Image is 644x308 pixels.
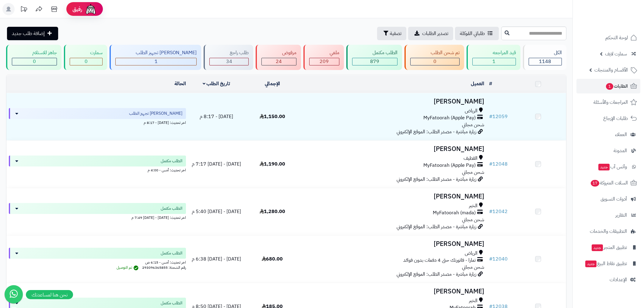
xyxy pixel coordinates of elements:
span: زيارة مباشرة - مصدر الطلب: الموقع الإلكتروني [397,128,476,135]
h3: [PERSON_NAME] [303,288,484,295]
a: تصدير الطلبات [408,27,453,40]
span: الطلب مكتمل [161,250,182,256]
a: المدونة [576,143,640,158]
a: إضافة طلب جديد [7,27,58,40]
span: 1,150.00 [260,113,285,120]
span: الأقسام والمنتجات [594,66,628,74]
span: 1148 [539,58,551,65]
a: الحالة [174,80,186,87]
span: الخبر [469,297,478,304]
img: logo-2.png [603,17,638,30]
a: # [489,80,492,87]
span: [DATE] - 8:17 م [200,113,233,120]
span: الطلبات [605,82,628,90]
a: تطبيق نقاط البيعجديد [576,256,640,271]
h3: [PERSON_NAME] [303,193,484,200]
span: تطبيق المتجر [591,243,627,252]
span: الطلب مكتمل [161,300,182,306]
span: السلات المتروكة [590,179,628,187]
div: الطلب مكتمل [352,49,397,56]
span: جديد [592,244,603,251]
a: #12042 [489,208,508,215]
a: طلب راجع 34 [202,45,254,70]
a: الإعدادات [576,272,640,287]
span: 24 [276,58,282,65]
h3: [PERSON_NAME] [303,98,484,105]
span: تصفية [390,30,401,37]
span: طلبات الإرجاع [603,114,628,123]
a: الإجمالي [265,80,280,87]
span: 1 [155,58,158,65]
span: المراجعات والأسئلة [593,98,628,107]
div: 0 [411,58,459,65]
div: [PERSON_NAME] تجهيز الطلب [115,49,197,56]
a: #12059 [489,113,508,120]
span: تم التوصيل [117,265,140,270]
span: تطبيق نقاط البيع [585,259,627,268]
span: تصدير الطلبات [422,30,448,37]
a: #12040 [489,255,508,263]
span: 1 [606,83,613,90]
div: 34 [210,58,248,65]
a: العميل [471,80,484,87]
span: 0 [33,58,36,65]
span: وآتس آب [598,163,627,171]
h3: [PERSON_NAME] [303,240,484,247]
span: التطبيقات والخدمات [590,227,627,236]
a: تم شحن الطلب 0 [403,45,465,70]
span: MyFatoorah (mada) [433,209,476,216]
a: المراجعات والأسئلة [576,95,640,110]
span: 879 [370,58,379,65]
div: 879 [352,58,397,65]
span: 209 [320,58,329,65]
a: [PERSON_NAME] تجهيز الطلب 1 [108,45,202,70]
div: اخر تحديث: [DATE] - [DATE] 7:49 م [9,214,186,220]
span: [DATE] - [DATE] 5:40 م [192,208,241,215]
span: شحن مجاني [462,264,484,271]
a: تحديثات المنصة [16,3,31,17]
a: السلات المتروكة17 [576,176,640,190]
a: أدوات التسويق [576,192,640,206]
span: # [489,160,492,168]
a: الطلب مكتمل 879 [345,45,403,70]
span: # [489,208,492,215]
div: 0 [70,58,102,65]
span: 17 [591,180,599,187]
a: لوحة التحكم [576,30,640,45]
span: زيارة مباشرة - مصدر الطلب: الموقع الإلكتروني [397,176,476,183]
a: جاهز للاستلام 0 [5,45,63,70]
div: اخر تحديث: أمس - 6:15 ص [9,259,186,265]
a: الكل1148 [522,45,568,70]
span: سمارت لايف [605,50,627,58]
span: رقم الشحنة: 293096365855 [142,265,186,270]
span: لوحة التحكم [605,33,628,42]
span: 1,280.00 [260,208,285,215]
div: اخر تحديث: أمس - 4:00 م [9,166,186,173]
span: شحن مجاني [462,121,484,128]
div: ملغي [309,49,339,56]
h3: [PERSON_NAME] [303,145,484,152]
a: تطبيق المتجرجديد [576,240,640,255]
span: العملاء [615,130,627,139]
span: زيارة مباشرة - مصدر الطلب: الموقع الإلكتروني [397,271,476,278]
div: قيد المراجعه [472,49,516,56]
span: 1 [492,58,495,65]
div: مرفوض [261,49,296,56]
div: 1 [473,58,516,65]
span: أدوات التسويق [600,195,627,203]
span: تمارا - فاتورتك حتى 4 دفعات بدون فوائد [403,257,476,264]
div: 24 [262,58,296,65]
div: 0 [12,58,57,65]
a: تاريخ الطلب [203,80,230,87]
span: التقارير [615,211,627,219]
div: 1 [116,58,196,65]
span: الرياض [465,250,478,257]
span: جديد [598,164,610,170]
span: 0 [433,58,436,65]
a: طلبات الإرجاع [576,111,640,126]
span: # [489,255,492,263]
span: 1,190.00 [260,160,285,168]
span: شحن مجاني [462,169,484,176]
span: زيارة مباشرة - مصدر الطلب: الموقع الإلكتروني [397,223,476,230]
span: [DATE] - [DATE] 7:17 م [192,160,241,168]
